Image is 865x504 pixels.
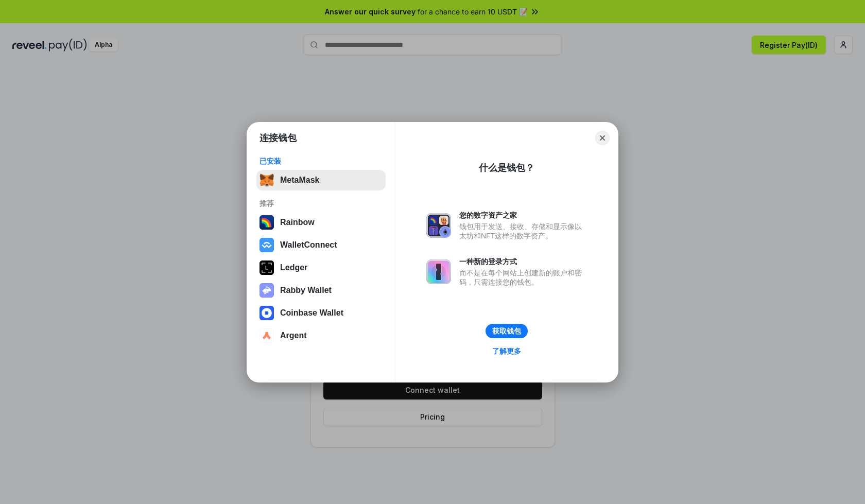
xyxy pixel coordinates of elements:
[280,331,307,340] div: Argent
[459,268,587,287] div: 而不是在每个网站上创建新的账户和密码，只需连接您的钱包。
[492,346,521,356] div: 了解更多
[259,132,297,144] h1: 连接钱包
[259,238,274,252] img: svg+xml,%3Csvg%20width%3D%2228%22%20height%3D%2228%22%20viewBox%3D%220%200%2028%2028%22%20fill%3D...
[280,286,332,295] div: Rabby Wallet
[280,176,319,185] div: MetaMask
[486,324,528,338] button: 获取钱包
[259,306,274,320] img: svg+xml,%3Csvg%20width%3D%2228%22%20height%3D%2228%22%20viewBox%3D%220%200%2028%2028%22%20fill%3D...
[479,162,534,174] div: 什么是钱包？
[259,199,383,208] div: 推荐
[459,211,587,220] div: 您的数字资产之家
[259,283,274,298] img: svg+xml,%3Csvg%20xmlns%3D%22http%3A%2F%2Fwww.w3.org%2F2000%2Fsvg%22%20fill%3D%22none%22%20viewBox...
[486,344,527,358] a: 了解更多
[259,173,274,187] img: svg+xml,%3Csvg%20fill%3D%22none%22%20height%3D%2233%22%20viewBox%3D%220%200%2035%2033%22%20width%...
[459,222,587,240] div: 钱包用于发送、接收、存储和显示像以太坊和NFT这样的数字资产。
[259,260,274,275] img: svg+xml,%3Csvg%20xmlns%3D%22http%3A%2F%2Fwww.w3.org%2F2000%2Fsvg%22%20width%3D%2228%22%20height%3...
[256,303,386,323] button: Coinbase Wallet
[259,328,274,343] img: svg+xml,%3Csvg%20width%3D%2228%22%20height%3D%2228%22%20viewBox%3D%220%200%2028%2028%22%20fill%3D...
[280,263,307,272] div: Ledger
[459,257,587,266] div: 一种新的登录方式
[259,215,274,230] img: svg+xml,%3Csvg%20width%3D%22120%22%20height%3D%22120%22%20viewBox%3D%220%200%20120%20120%22%20fil...
[259,157,383,166] div: 已安装
[256,170,386,190] button: MetaMask
[256,280,386,301] button: Rabby Wallet
[280,218,315,227] div: Rainbow
[256,325,386,346] button: Argent
[256,257,386,278] button: Ledger
[256,212,386,233] button: Rainbow
[280,308,343,318] div: Coinbase Wallet
[280,240,337,250] div: WalletConnect
[426,259,451,284] img: svg+xml,%3Csvg%20xmlns%3D%22http%3A%2F%2Fwww.w3.org%2F2000%2Fsvg%22%20fill%3D%22none%22%20viewBox...
[492,326,521,336] div: 获取钱包
[595,131,610,145] button: Close
[256,235,386,255] button: WalletConnect
[426,213,451,238] img: svg+xml,%3Csvg%20xmlns%3D%22http%3A%2F%2Fwww.w3.org%2F2000%2Fsvg%22%20fill%3D%22none%22%20viewBox...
